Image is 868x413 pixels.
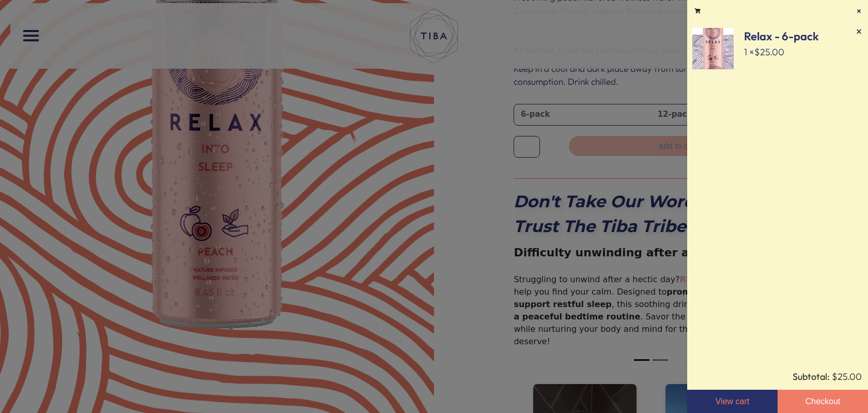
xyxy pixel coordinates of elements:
strong: Subtotal: [793,371,830,383]
span: $ [832,371,838,383]
a: View cart [687,390,778,413]
bdi: 25.00 [754,46,784,58]
a: Remove Relax - 6-pack from cart [855,28,863,36]
a: Relax - 6-pack [692,28,863,45]
a: Checkout [778,390,868,413]
span: $ [754,46,760,58]
span: 1 × [692,45,863,59]
bdi: 25.00 [832,371,862,383]
img: Relax - 6-pack [692,28,734,69]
